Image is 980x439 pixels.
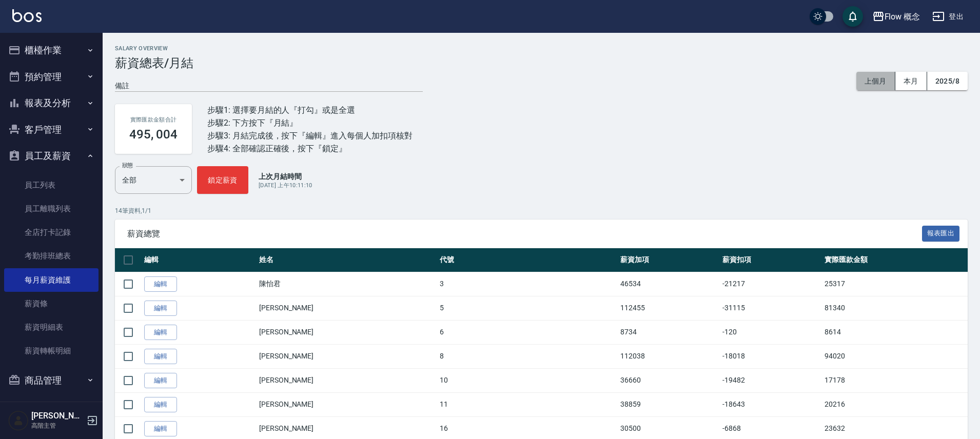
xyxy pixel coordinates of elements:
a: 編輯 [144,421,177,437]
td: [PERSON_NAME] [257,392,437,416]
button: 報表匯出 [922,226,960,242]
a: 員工列表 [4,173,99,197]
label: 狀態 [122,162,133,169]
div: 步驟3: 月結完成後，按下『編輯』進入每個人加扣項核對 [207,129,413,142]
p: 14 筆資料, 1 / 1 [115,206,968,215]
td: 112455 [618,296,720,320]
h2: 實際匯款金額合計 [127,116,180,123]
button: 上個月 [856,72,895,91]
h5: [PERSON_NAME] [31,411,84,421]
h3: 薪資總表/月結 [115,56,968,70]
span: [DATE] 上午10:11:10 [259,182,312,189]
p: 高階主管 [31,421,84,430]
button: 預約管理 [4,64,99,90]
button: 員工及薪資 [4,143,99,169]
td: [PERSON_NAME] [257,320,437,344]
td: -18018 [720,344,822,368]
a: 編輯 [144,276,177,292]
span: 薪資總覽 [127,229,922,239]
td: 3 [437,272,618,296]
button: 本月 [895,72,927,91]
th: 代號 [437,248,618,272]
th: 編輯 [142,248,257,272]
td: 25317 [822,272,968,296]
td: 8614 [822,320,968,344]
td: 36660 [618,368,720,392]
h3: 495, 004 [129,127,178,142]
button: save [842,6,863,27]
td: 11 [437,392,618,416]
h2: Salary Overview [115,45,968,52]
button: 2025/8 [927,72,968,91]
td: -19482 [720,368,822,392]
button: 櫃檯作業 [4,37,99,64]
div: 步驟2: 下方按下『月結』 [207,116,413,129]
a: 編輯 [144,373,177,389]
td: -31115 [720,296,822,320]
a: 編輯 [144,325,177,341]
button: 客戶管理 [4,116,99,143]
a: 薪資轉帳明細 [4,339,99,363]
div: 步驟1: 選擇要月結的人『打勾』或是全選 [207,104,413,116]
a: 薪資明細表 [4,315,99,339]
th: 薪資扣項 [720,248,822,272]
img: Person [8,410,29,431]
button: 登出 [928,7,968,26]
td: 94020 [822,344,968,368]
th: 薪資加項 [618,248,720,272]
a: 每月薪資維護 [4,268,99,292]
td: 5 [437,296,618,320]
td: 10 [437,368,618,392]
a: 編輯 [144,301,177,316]
th: 姓名 [257,248,437,272]
a: 員工離職列表 [4,197,99,221]
button: 鎖定薪資 [197,166,248,194]
td: [PERSON_NAME] [257,344,437,368]
a: 考勤排班總表 [4,244,99,268]
button: 報表及分析 [4,90,99,116]
p: 上次月結時間 [259,171,312,182]
td: -120 [720,320,822,344]
td: 46534 [618,272,720,296]
td: [PERSON_NAME] [257,296,437,320]
td: 112038 [618,344,720,368]
div: Flow 概念 [885,10,920,23]
td: 6 [437,320,618,344]
a: 全店打卡記錄 [4,221,99,244]
button: 商品管理 [4,367,99,394]
td: 8 [437,344,618,368]
td: 20216 [822,392,968,416]
a: 編輯 [144,349,177,365]
button: 行銷工具 [4,393,99,420]
img: Logo [12,9,42,22]
div: 步驟4: 全部確認正確後，按下『鎖定』 [207,142,413,155]
td: 81340 [822,296,968,320]
td: [PERSON_NAME] [257,368,437,392]
td: -21217 [720,272,822,296]
a: 報表匯出 [922,228,960,238]
button: Flow 概念 [868,6,925,27]
div: 全部 [115,166,192,194]
td: -18643 [720,392,822,416]
td: 陳怡君 [257,272,437,296]
td: 8734 [618,320,720,344]
a: 薪資條 [4,292,99,315]
a: 編輯 [144,397,177,413]
td: 17178 [822,368,968,392]
td: 38859 [618,392,720,416]
th: 實際匯款金額 [822,248,968,272]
